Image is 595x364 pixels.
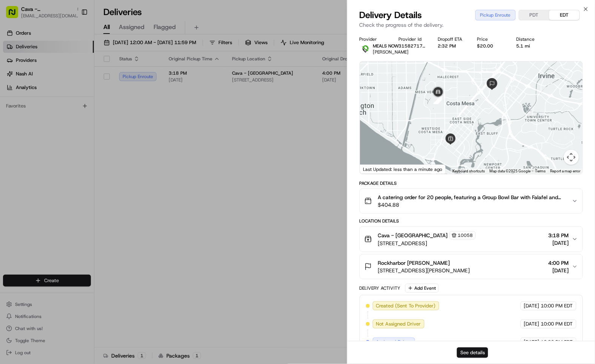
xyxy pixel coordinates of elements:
[524,321,540,327] span: [DATE]
[378,194,566,201] span: A catering order for 20 people, featuring a Group Bowl Bar with Falafel and another with Grilled ...
[20,49,125,57] input: Clear
[549,239,569,247] span: [DATE]
[15,109,58,117] span: Knowledge Base
[405,284,439,293] button: Add Event
[360,43,372,55] img: melas_now_logo.png
[477,43,504,49] div: $20.00
[8,110,14,116] div: 📗
[541,303,573,309] span: 10:00 PM EDT
[549,267,569,274] span: [DATE]
[360,189,583,213] button: A catering order for 20 people, featuring a Group Bowl Bar with Falafel and another with Grilled ...
[64,110,70,116] div: 💻
[549,259,569,267] span: 4:00 PM
[524,339,540,346] span: [DATE]
[452,169,485,174] button: Keyboard shortcuts
[61,106,124,120] a: 💻API Documentation
[5,106,61,120] a: 📗Knowledge Base
[517,43,544,49] div: 5.1 mi
[26,72,124,80] div: Start new chat
[438,43,465,49] div: 2:32 PM
[550,169,580,173] a: Report a map error
[360,218,583,224] div: Location Details
[362,164,387,174] a: Open this area in Google Maps (opens a new window)
[8,72,21,86] img: 1736555255976-a54dd68f-1ca7-489b-9aae-adbdc363a1c4
[71,109,121,117] span: API Documentation
[360,9,422,21] span: Delivery Details
[360,285,401,291] div: Delivery Activity
[378,201,566,209] span: $404.88
[438,36,465,42] div: Dropoff ETA
[360,227,583,252] button: Cava - [GEOGRAPHIC_DATA]10058[STREET_ADDRESS]3:18 PM[DATE]
[360,255,583,279] button: Rockharbor [PERSON_NAME][STREET_ADDRESS][PERSON_NAME]4:00 PM[DATE]
[75,128,91,134] span: Pylon
[360,36,387,42] div: Provider
[360,21,583,29] p: Check the progress of the delivery.
[53,127,91,134] a: Powered byPylon
[399,43,426,49] button: 3158271760678916
[376,303,436,309] span: Created (Sent To Provider)
[378,240,476,247] span: [STREET_ADDRESS]
[360,164,446,174] div: Last Updated: less than a minute ago
[457,347,488,358] button: See details
[564,150,579,165] button: Map camera controls
[541,339,573,346] span: 10:06 PM EDT
[535,169,546,173] a: Terms (opens in new tab)
[362,164,387,174] img: Google
[376,321,421,327] span: Not Assigned Driver
[373,43,399,49] span: MEALS NOW
[378,267,470,274] span: [STREET_ADDRESS][PERSON_NAME]
[8,30,137,42] p: Welcome 👋
[519,10,549,20] button: PDT
[8,8,23,23] img: Nash
[360,180,583,186] div: Package Details
[517,36,544,42] div: Distance
[458,232,473,238] span: 10058
[378,232,448,239] span: Cava - [GEOGRAPHIC_DATA]
[26,80,95,86] div: We're available if you need us!
[128,74,137,83] button: Start new chat
[376,339,412,346] span: Assigned Driver
[434,96,442,104] div: 7
[434,96,442,104] div: 8
[399,36,426,42] div: Provider Id
[477,36,504,42] div: Price
[378,259,450,267] span: Rockharbor [PERSON_NAME]
[541,321,573,327] span: 10:00 PM EDT
[524,303,540,309] span: [DATE]
[549,10,580,20] button: EDT
[373,49,409,55] span: [PERSON_NAME]
[489,169,530,173] span: Map data ©2025 Google
[549,232,569,239] span: 3:18 PM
